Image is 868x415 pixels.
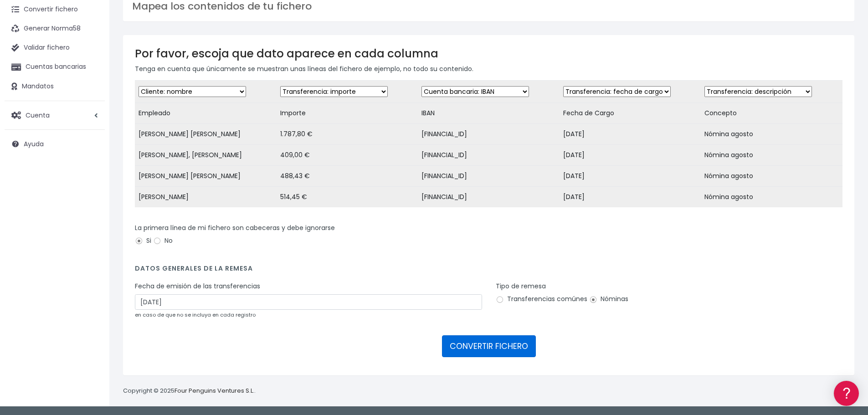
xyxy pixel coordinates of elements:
[560,166,701,187] td: [DATE]
[175,386,254,395] a: Four Penguins Ventures S.L.
[560,187,701,208] td: [DATE]
[701,124,842,145] td: Nómina agosto
[135,223,335,233] label: La primera línea de mi fichero son cabeceras y debe ignorarse
[5,57,105,77] a: Cuentas bancarias
[277,103,418,124] td: Importe
[135,47,842,60] h3: Por favor, escoja que dato aparece en cada columna
[9,77,173,92] a: Información general
[135,145,277,166] td: [PERSON_NAME], [PERSON_NAME]
[125,262,175,271] a: POWERED BY ENCHANT
[418,124,560,145] td: [FINANCIAL_ID]
[132,0,845,12] h3: Mapea los contenidos de tu fichero
[442,335,536,357] button: CONVERTIR FICHERO
[24,139,44,149] span: Ayuda
[5,19,105,38] a: Generar Norma58
[135,187,277,208] td: [PERSON_NAME]
[560,124,701,145] td: [DATE]
[560,103,701,124] td: Fecha de Cargo
[9,158,173,172] a: Perfiles de empresas
[135,103,277,124] td: Empleado
[701,187,842,208] td: Nómina agosto
[9,181,173,190] div: Facturación
[9,129,173,143] a: Problemas habituales
[701,145,842,166] td: Nómina agosto
[418,103,560,124] td: IBAN
[153,236,173,246] label: No
[9,244,173,260] button: Contáctanos
[135,64,842,74] p: Tenga en cuenta que únicamente se muestran unas líneas del fichero de ejemplo, no todo su contenido.
[5,134,105,154] a: Ayuda
[418,145,560,166] td: [FINANCIAL_ID]
[701,103,842,124] td: Concepto
[277,187,418,208] td: 514,45 €
[135,311,256,318] small: en caso de que no se incluya en cada registro
[135,124,277,145] td: [PERSON_NAME] [PERSON_NAME]
[9,143,173,158] a: Videotutoriales
[277,145,418,166] td: 409,00 €
[9,219,173,227] div: Programadores
[560,145,701,166] td: [DATE]
[5,38,105,57] a: Validar fichero
[26,110,50,119] span: Cuenta
[9,115,173,129] a: Formatos
[135,265,842,277] h4: Datos generales de la remesa
[277,166,418,187] td: 488,43 €
[135,282,260,291] label: Fecha de emisión de las transferencias
[496,282,546,291] label: Tipo de remesa
[496,294,587,304] label: Transferencias comúnes
[9,233,173,247] a: API
[701,166,842,187] td: Nómina agosto
[9,101,173,109] div: Convertir ficheros
[418,187,560,208] td: [FINANCIAL_ID]
[5,77,105,96] a: Mandatos
[9,195,173,210] a: General
[123,386,256,396] p: Copyright © 2025 .
[589,294,628,304] label: Nóminas
[9,63,173,72] div: Información general
[135,166,277,187] td: [PERSON_NAME] [PERSON_NAME]
[5,106,105,125] a: Cuenta
[418,166,560,187] td: [FINANCIAL_ID]
[277,124,418,145] td: 1.787,80 €
[135,236,151,246] label: Si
